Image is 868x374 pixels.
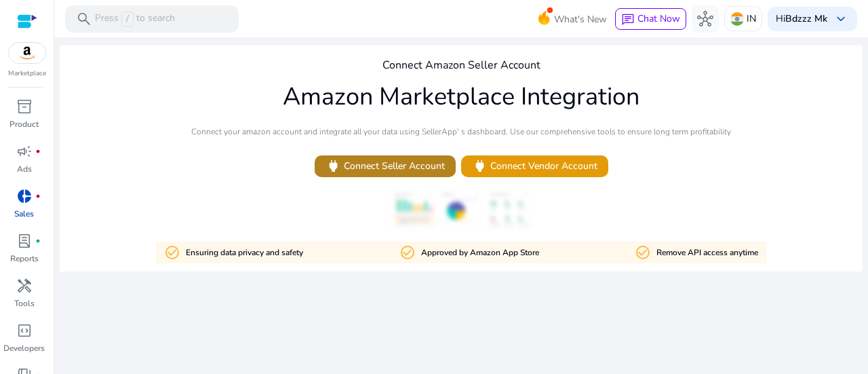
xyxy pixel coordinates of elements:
p: Remove API access anytime [656,246,758,259]
button: powerConnect Vendor Account [461,155,608,177]
h1: Amazon Marketplace Integration [283,82,639,111]
span: lab_profile [16,233,33,249]
span: handyman [16,278,33,294]
p: Ensuring data privacy and safety [186,246,303,259]
p: Connect your amazon account and integrate all your data using SellerApp' s dashboard. Use our com... [191,126,731,138]
span: donut_small [16,188,33,204]
mat-icon: check_circle_outline [635,244,651,261]
span: Connect Vendor Account [472,158,597,174]
button: powerConnect Seller Account [315,155,456,177]
p: Tools [14,297,35,310]
span: power [325,158,341,174]
span: search [76,11,92,27]
span: What's New [554,7,607,31]
button: hub [692,5,719,33]
span: chat [621,13,635,26]
span: Connect Seller Account [325,158,445,174]
span: fiber_manual_record [35,149,41,154]
span: Chat Now [637,12,680,25]
mat-icon: check_circle_outline [164,244,180,261]
span: power [472,158,488,174]
p: Reports [10,253,39,265]
img: in.svg [730,12,744,26]
span: fiber_manual_record [35,238,41,244]
span: campaign [16,143,33,160]
p: Approved by Amazon App Store [421,246,539,259]
p: Developers [3,342,45,354]
span: fiber_manual_record [35,193,41,199]
p: Marketplace [8,69,46,79]
p: Hi [776,14,827,24]
span: inventory_2 [16,98,33,115]
span: code_blocks [16,322,33,339]
mat-icon: check_circle_outline [399,244,416,261]
img: amazon.svg [9,43,45,63]
p: Press to search [95,12,175,26]
p: Ads [17,163,32,175]
p: IN [747,7,756,31]
p: Sales [14,208,34,220]
span: keyboard_arrow_down [833,11,849,27]
span: / [121,12,134,26]
b: Bdzzz Mk [785,12,827,25]
button: chatChat Now [615,8,686,30]
h4: Connect Amazon Seller Account [382,59,540,72]
p: Product [9,118,39,130]
span: hub [697,11,713,27]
